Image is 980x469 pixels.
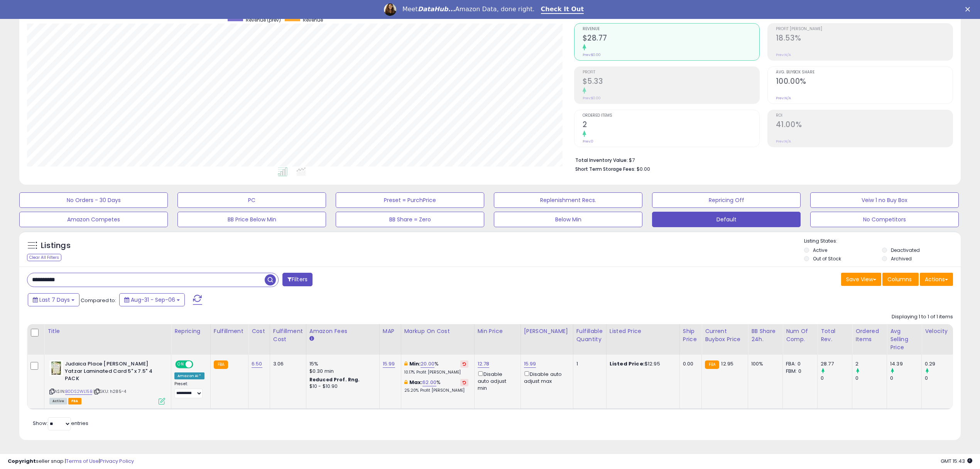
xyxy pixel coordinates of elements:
div: Ship Price [683,327,698,343]
div: Meet Amazon Data, done right. [402,5,535,13]
button: Repricing Off [652,192,801,208]
div: 15% [309,360,373,367]
i: DataHub... [418,5,455,13]
div: Markup on Cost [404,327,471,335]
label: Out of Stock [813,255,841,262]
h2: 2 [583,120,759,131]
button: Below Min [494,212,642,227]
span: Avg. Buybox Share [776,70,953,75]
span: Aug-31 - Sep-06 [131,296,175,304]
div: Avg Selling Price [890,327,918,352]
div: Total Rev. [821,327,849,343]
th: The percentage added to the cost of goods (COGS) that forms the calculator for Min & Max prices. [401,324,474,355]
a: 6.50 [252,360,262,368]
button: Filters [282,273,313,286]
div: % [404,379,468,393]
button: No Orders - 30 Days [19,192,168,208]
div: FBA: 0 [786,360,811,367]
span: Last 7 Days [39,296,70,304]
div: Listed Price [610,327,676,335]
div: Displaying 1 to 1 of 1 items [892,313,953,321]
small: Prev: N/A [776,139,791,144]
a: Check It Out [541,5,584,14]
small: Prev: 0 [583,139,593,144]
small: Prev: N/A [776,53,791,57]
span: ON [176,361,186,368]
div: Fulfillment [214,327,245,335]
button: Columns [882,273,919,286]
div: 28.77 [821,360,852,367]
span: All listings currently available for purchase on Amazon [49,398,67,404]
button: Veiw 1 no Buy Box [810,192,959,208]
a: 62.00 [422,379,436,386]
div: 0.29 [925,360,956,367]
div: 0 [855,375,887,382]
span: Revenue [303,17,323,23]
div: BB Share 24h. [751,327,779,343]
button: Save View [841,273,881,286]
div: 3.06 [273,360,300,367]
button: PC [177,192,326,208]
h2: 41.00% [776,120,953,131]
h5: Listings [41,240,71,251]
div: Disable auto adjust min [478,370,515,392]
div: 0 [821,375,852,382]
h2: 18.53% [776,34,953,44]
a: 20.00 [421,360,434,368]
p: 10.17% Profit [PERSON_NAME] [404,370,468,375]
small: FBA [705,360,719,369]
h2: $5.33 [583,77,759,87]
b: Listed Price: [610,360,645,367]
div: Title [47,327,168,335]
div: Cost [252,327,267,335]
div: 0.00 [683,360,696,367]
span: OFF [192,361,204,368]
div: Current Buybox Price [705,327,745,343]
span: Show: entries [33,420,88,427]
div: 0 [925,375,956,382]
a: Privacy Policy [100,457,134,465]
p: Listing States: [804,238,961,245]
button: BB Price Below Min [177,212,326,227]
b: Min: [409,360,421,367]
div: Min Price [478,327,517,335]
button: Aug-31 - Sep-06 [119,293,185,306]
img: 51Tkci1kPHL._SL40_.jpg [49,360,63,376]
small: Prev: $0.00 [583,53,601,57]
div: 1 [576,360,600,367]
div: Disable auto adjust max [524,370,567,385]
span: 2025-09-14 15:43 GMT [941,457,972,465]
a: B0DS2WL15B [65,388,92,395]
label: Archived [891,255,912,262]
div: ASIN: [49,360,165,403]
span: Revenue [583,27,759,31]
div: Fulfillable Quantity [576,327,603,343]
a: 12.78 [478,360,490,368]
div: 14.39 [890,360,921,367]
a: Terms of Use [66,457,99,465]
div: Velocity [925,327,953,335]
div: Num of Comp. [786,327,814,343]
p: 25.20% Profit [PERSON_NAME] [404,388,468,393]
small: FBA [214,360,228,369]
span: FBA [68,398,81,404]
button: Last 7 Days [28,293,79,306]
div: $10 - $10.90 [309,383,373,390]
img: Profile image for Georgie [384,3,396,16]
div: [PERSON_NAME] [524,327,570,335]
div: seller snap | | [8,458,134,465]
label: Deactivated [891,247,920,253]
span: Profit [583,70,759,75]
div: 2 [855,360,887,367]
button: Actions [920,273,953,286]
b: Judaica Place [PERSON_NAME] Yatzar Laminated Card 5" x 7.5" 4 PACK [65,360,159,384]
b: Reduced Prof. Rng. [309,376,360,383]
div: Amazon Fees [309,327,376,335]
span: 12.95 [721,360,733,367]
div: $12.95 [610,360,674,367]
div: Fulfillment Cost [273,327,303,343]
span: Ordered Items [583,114,759,118]
span: ROI [776,114,953,118]
div: Preset: [174,381,204,399]
span: $0.00 [637,165,650,173]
